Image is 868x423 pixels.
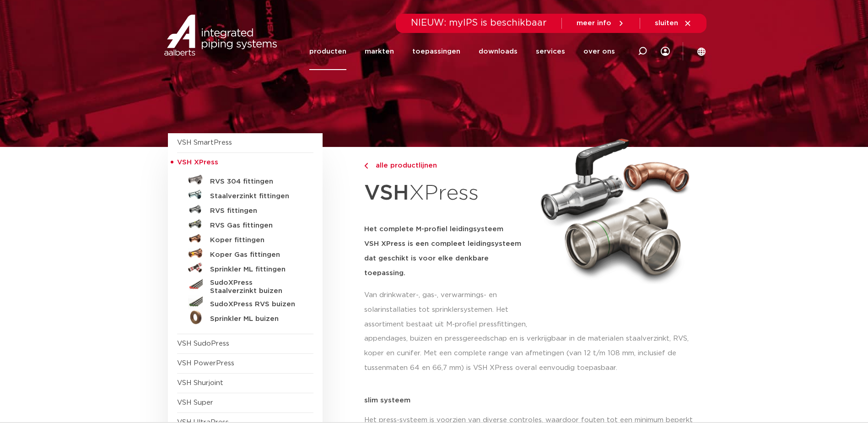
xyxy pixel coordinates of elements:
a: RVS fittingen [177,202,313,217]
span: alle productlijnen [370,162,437,169]
a: downloads [479,33,518,70]
a: over ons [583,33,615,70]
a: VSH SudoPress [177,340,229,347]
h5: Koper Gas fittingen [210,251,301,259]
a: Sprinkler ML fittingen [177,260,313,275]
h5: Koper fittingen [210,236,301,244]
h5: SudoXPress Staalverzinkt buizen [210,279,301,295]
a: SudoXPress RVS buizen [177,295,313,310]
h5: RVS Gas fittingen [210,222,301,230]
p: appendages, buizen en pressgereedschap en is verkrijgbaar in de materialen staalverzinkt, RVS, ko... [364,331,701,375]
h5: RVS 304 fittingen [210,178,301,186]
a: RVS 304 fittingen [177,173,313,187]
a: meer info [577,19,625,27]
div: my IPS [661,33,670,70]
a: producten [309,33,346,70]
span: meer info [577,20,611,27]
strong: VSH [364,183,409,204]
a: Staalverzinkt fittingen [177,187,313,202]
a: Koper fittingen [177,231,313,246]
a: VSH PowerPress [177,360,234,367]
img: chevron-right.svg [364,163,368,169]
a: VSH SmartPress [177,139,232,146]
span: NIEUW: myIPS is beschikbaar [411,18,547,27]
a: sluiten [655,19,692,27]
span: sluiten [655,20,678,27]
a: RVS Gas fittingen [177,217,313,231]
p: slim systeem [364,397,701,404]
h5: SudoXPress RVS buizen [210,300,301,309]
h5: Het complete M-profiel leidingsysteem VSH XPress is een compleet leidingsysteem dat geschikt is v... [364,222,530,281]
a: VSH Super [177,399,213,406]
a: services [536,33,565,70]
a: Koper Gas fittingen [177,246,313,260]
a: SudoXPress Staalverzinkt buizen [177,275,313,295]
a: alle productlijnen [364,160,530,171]
nav: Menu [309,33,615,70]
h1: XPress [364,176,530,211]
span: VSH XPress [177,159,218,166]
a: toepassingen [412,33,460,70]
h5: Sprinkler ML fittingen [210,266,301,274]
a: markten [365,33,394,70]
p: Van drinkwater-, gas-, verwarmings- en solarinstallaties tot sprinklersystemen. Het assortiment b... [364,288,530,332]
a: VSH Shurjoint [177,380,223,386]
a: Sprinkler ML buizen [177,310,313,325]
h5: Sprinkler ML buizen [210,315,301,323]
h5: Staalverzinkt fittingen [210,192,301,201]
h5: RVS fittingen [210,207,301,215]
